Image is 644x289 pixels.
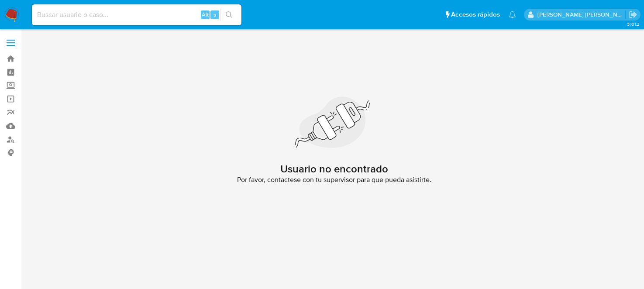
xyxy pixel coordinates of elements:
button: search-icon [220,9,238,21]
span: Accesos rápidos [451,10,500,19]
a: Salir [628,10,637,19]
span: Alt [202,10,209,19]
p: brenda.morenoreyes@mercadolibre.com.mx [537,10,626,19]
span: s [214,10,216,19]
h2: Usuario no encontrado [280,162,388,175]
input: Buscar usuario o caso... [32,9,241,21]
a: Notificaciones [509,11,516,18]
span: Por favor, contactese con tu supervisor para que pueda asistirte. [237,175,431,184]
